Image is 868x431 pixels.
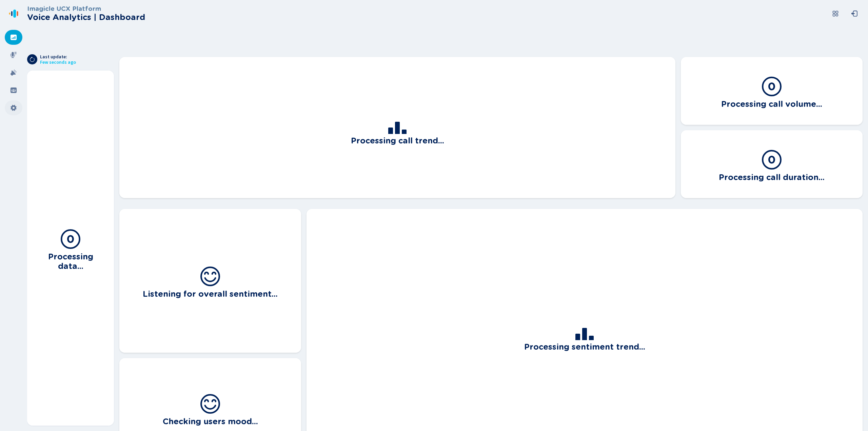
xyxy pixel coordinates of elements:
div: Alarms [5,65,22,80]
span: Last update: [40,54,76,60]
h3: Processing call volume... [721,97,822,109]
div: Settings [5,100,22,115]
h3: Processing call duration... [719,171,825,182]
svg: dashboard-filled [10,34,17,41]
h2: Voice Analytics | Dashboard [27,13,145,22]
div: Groups [5,83,22,98]
div: Recordings [5,47,22,62]
h3: Processing call trend... [351,134,444,145]
svg: groups-filled [10,87,17,94]
h3: Listening for overall sentiment... [143,287,278,299]
h3: Imagicle UCX Platform [27,5,145,13]
h3: Processing sentiment trend... [524,340,645,352]
svg: box-arrow-left [851,10,858,17]
svg: arrow-clockwise [29,57,35,62]
div: Dashboard [5,30,22,45]
span: Few seconds ago [40,60,76,65]
h3: Checking users mood... [163,415,258,426]
svg: mic-fill [10,52,17,58]
svg: alarm-filled [10,69,17,76]
h3: Processing data... [35,250,106,271]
